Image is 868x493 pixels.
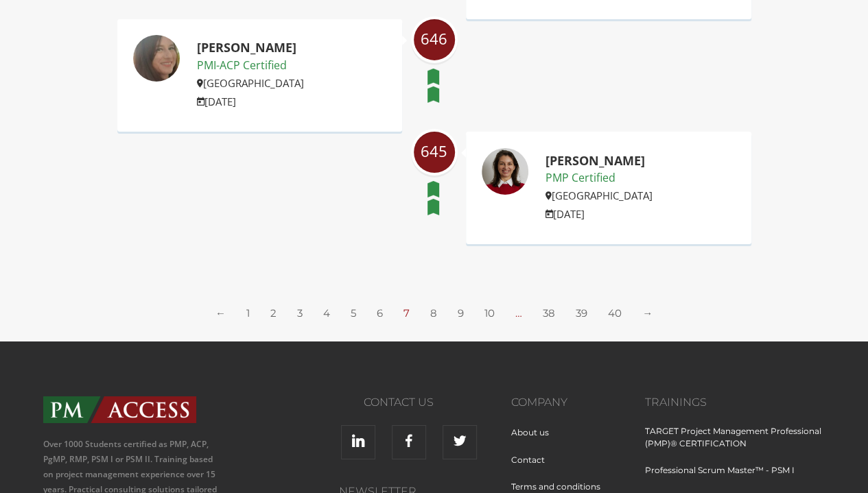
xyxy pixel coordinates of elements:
[430,306,437,320] a: 8
[511,426,559,452] a: About us
[546,206,653,222] p: [DATE]
[270,306,277,320] a: 2
[197,75,304,91] p: [GEOGRAPHIC_DATA]
[642,306,653,320] a: →
[511,396,624,409] h3: Company
[481,147,529,195] img: Cristina Diaconescu
[546,169,653,187] p: PMP Certified
[377,306,383,320] a: 6
[645,396,825,409] h3: Trainings
[458,306,464,320] a: 9
[297,306,303,320] a: 3
[197,93,304,110] p: [DATE]
[608,306,622,320] a: 40
[546,187,653,204] p: [GEOGRAPHIC_DATA]
[414,30,455,47] span: 646
[215,306,226,320] a: ←
[484,306,495,320] a: 10
[543,306,555,320] a: 38
[511,454,555,479] a: Contact
[414,143,455,160] span: 645
[576,306,587,320] a: 39
[323,306,330,320] a: 4
[351,306,356,320] a: 5
[246,306,250,320] a: 1
[515,306,522,320] span: …
[244,396,434,409] h3: Contact us
[43,396,196,423] img: PMAccess
[197,41,304,55] h2: [PERSON_NAME]
[645,425,825,462] a: TARGET Project Management Professional (PMP)® CERTIFICATION
[645,464,795,490] a: Professional Scrum Master™ - PSM I
[546,154,653,168] h2: [PERSON_NAME]
[132,34,180,82] img: Angela-Eugenia Bratianu
[403,306,410,320] span: 7
[197,57,304,75] p: PMI-ACP Certified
